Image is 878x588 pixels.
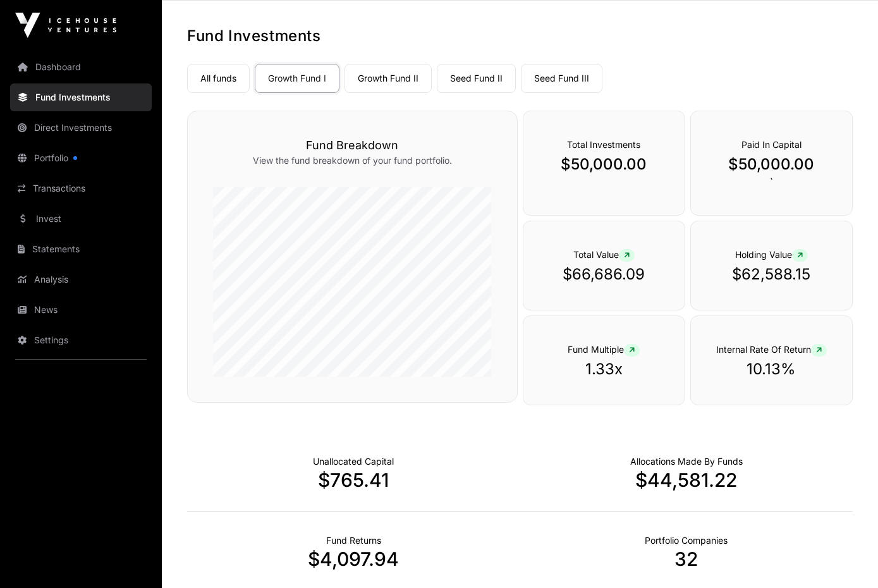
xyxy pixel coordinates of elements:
[549,264,659,285] p: $66,686.09
[630,455,743,468] p: Capital Deployed Into Companies
[326,534,381,547] p: Realised Returns from Funds
[313,455,394,468] p: Cash not yet allocated
[716,154,827,175] p: $50,000.00
[645,534,728,547] p: Number of Companies Deployed Into
[716,359,827,379] p: 10.13%
[213,137,492,154] h3: Fund Breakdown
[255,64,339,93] a: Growth Fund I
[520,469,853,491] p: $44,581.22
[10,296,152,324] a: News
[716,264,827,285] p: $62,588.15
[521,64,602,93] a: Seed Fund III
[741,139,802,150] span: Paid In Capital
[213,154,492,167] p: View the fund breakdown of your fund portfolio.
[187,548,520,570] p: $4,097.94
[549,359,659,379] p: 1.33x
[735,249,808,260] span: Holding Value
[437,64,516,93] a: Seed Fund II
[187,469,520,491] p: $765.41
[690,111,853,216] div: `
[520,548,853,570] p: 32
[10,53,152,81] a: Dashboard
[716,344,827,355] span: Internal Rate Of Return
[15,13,116,38] img: Icehouse Ventures Logo
[10,83,152,111] a: Fund Investments
[568,344,640,355] span: Fund Multiple
[344,64,432,93] a: Growth Fund II
[815,527,878,588] iframe: Chat Widget
[10,326,152,354] a: Settings
[573,249,635,260] span: Total Value
[10,114,152,142] a: Direct Investments
[10,205,152,233] a: Invest
[10,266,152,293] a: Analysis
[10,175,152,202] a: Transactions
[10,144,152,172] a: Portfolio
[549,154,659,175] p: $50,000.00
[10,235,152,263] a: Statements
[187,64,250,93] a: All funds
[187,26,853,46] h1: Fund Investments
[567,139,640,150] span: Total Investments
